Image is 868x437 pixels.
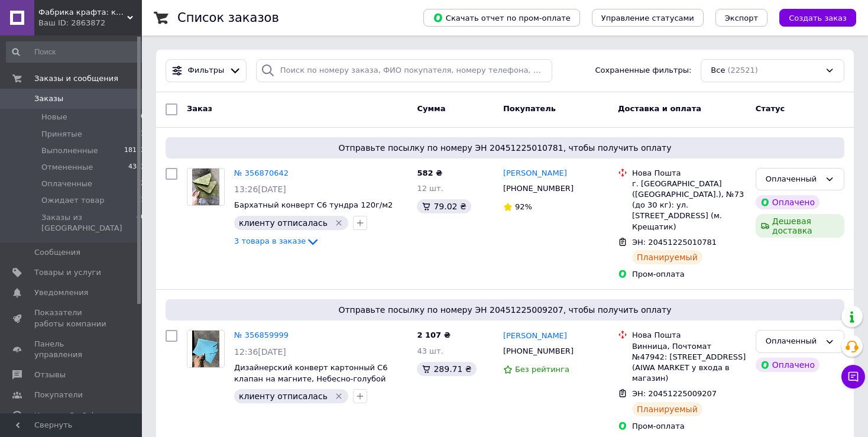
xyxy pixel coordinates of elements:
[234,237,306,246] span: 3 товара в заказе
[711,65,725,76] span: Все
[632,238,717,247] span: ЭН: 20451225010781
[632,179,746,232] div: г. [GEOGRAPHIC_DATA] ([GEOGRAPHIC_DATA].), №73 (до 30 кг): ул. [STREET_ADDRESS] (м. Крещатик)
[34,287,88,298] span: Уведомления
[503,168,567,179] a: [PERSON_NAME]
[41,179,92,189] span: Оплаченные
[417,104,445,113] span: Сумма
[766,335,820,348] div: Оплаченный
[334,218,344,228] svg: Удалить метку
[632,421,746,432] div: Пром-оплата
[632,168,746,179] div: Нова Пошта
[779,9,856,27] button: Создать заказ
[177,11,279,25] h1: Список заказов
[632,389,717,398] span: ЭН: 20451225009207
[417,362,476,376] div: 289.71 ₴
[789,14,847,22] span: Создать заказ
[137,212,145,234] span: 40
[124,145,145,156] span: 18173
[417,347,443,355] span: 43 шт.
[41,112,67,122] span: Новые
[141,129,145,140] span: 1
[503,347,574,355] span: [PHONE_NUMBER]
[34,267,101,278] span: Товары и услуги
[503,104,556,113] span: Покупатель
[715,9,767,27] button: Экспорт
[756,195,820,209] div: Оплачено
[34,307,109,329] span: Показатели работы компании
[141,112,145,122] span: 0
[756,358,820,372] div: Оплачено
[767,13,856,22] a: Создать заказ
[766,173,820,186] div: Оплаченный
[632,250,702,264] div: Планируемый
[417,184,443,193] span: 12 шт.
[239,391,328,401] span: клиенту отписалась
[334,391,344,401] svg: Удалить метку
[618,104,701,113] span: Доставка и оплата
[503,331,567,342] a: [PERSON_NAME]
[141,195,145,206] span: 1
[187,330,225,368] a: Фото товару
[756,104,785,113] span: Статус
[41,162,93,173] span: Отмененные
[234,200,393,209] a: Бархатный конверт С6 тундра 120г/м2
[234,347,286,357] span: 12:36[DATE]
[423,9,580,27] button: Скачать отчет по пром-оплате
[595,65,692,76] span: Сохраненные фильтры:
[632,330,746,341] div: Нова Пошта
[34,410,98,421] span: Каталог ProSale
[41,145,98,156] span: Выполненные
[6,41,146,63] input: Поиск
[592,9,704,27] button: Управление статусами
[632,402,702,416] div: Планируемый
[192,331,220,367] img: Фото товару
[192,169,220,205] img: Фото товару
[632,269,746,280] div: Пром-оплата
[239,218,328,228] span: клиенту отписалась
[41,195,104,206] span: Ожидает товар
[234,184,286,194] span: 13:26[DATE]
[34,73,118,84] span: Заказы и сообщения
[170,142,840,154] span: Отправьте посылку по номеру ЭН 20451225010781, чтобы получить оплату
[38,7,127,18] span: Фабрика крафта: крафт бумага и упаковка, оборудование для архивации документов
[34,247,80,258] span: Сообщения
[234,237,320,245] a: 3 товара в заказе
[256,59,552,82] input: Поиск по номеру заказа, ФИО покупателя, номеру телефона, Email, номеру накладной
[41,212,137,234] span: Заказы из [GEOGRAPHIC_DATA]
[503,184,574,193] span: [PHONE_NUMBER]
[632,341,746,384] div: Винница, Почтомат №47942: [STREET_ADDRESS] (AIWA MARKET у входа в магазин)
[515,365,569,374] span: Без рейтинга
[141,179,145,189] span: 3
[725,14,758,22] span: Экспорт
[170,304,840,316] span: Отправьте посылку по номеру ЭН 20451225009207, чтобы получить оплату
[417,331,450,339] span: 2 107 ₴
[38,18,142,28] div: Ваш ID: 2863872
[727,66,758,75] span: (22521)
[34,390,83,400] span: Покупатели
[756,214,844,238] div: Дешевая доставка
[34,370,66,380] span: Отзывы
[515,202,532,211] span: 92%
[128,162,145,173] span: 4343
[417,199,471,213] div: 79.02 ₴
[234,363,387,383] a: Дизайнерский конверт картонный С6 клапан на магните, Небесно-голубой
[41,129,82,140] span: Принятые
[187,168,225,206] a: Фото товару
[34,339,109,360] span: Панель управления
[601,14,694,22] span: Управление статусами
[34,93,63,104] span: Заказы
[187,104,212,113] span: Заказ
[234,331,289,339] a: № 356859999
[433,12,571,23] span: Скачать отчет по пром-оплате
[841,365,865,389] button: Чат с покупателем
[417,169,442,177] span: 582 ₴
[234,169,289,177] a: № 356870642
[188,65,225,76] span: Фильтры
